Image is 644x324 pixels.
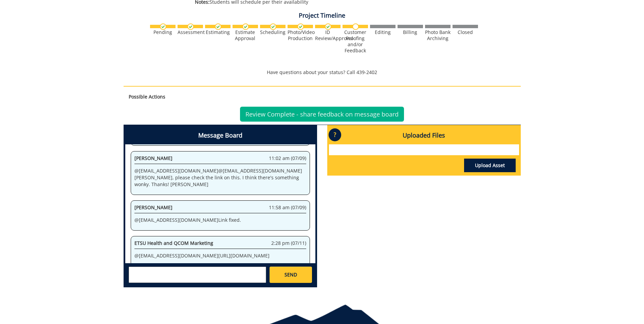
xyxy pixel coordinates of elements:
div: Closed [453,29,478,35]
span: 11:02 am (07/09) [269,155,306,162]
div: Estimate Approval [233,29,258,41]
a: Upload Asset [464,159,516,172]
p: Have questions about your status? Call 439-2402 [124,69,521,76]
h4: Uploaded Files [329,127,519,144]
strong: Possible Actions [129,93,165,100]
img: checkmark [297,23,304,30]
img: checkmark [160,23,166,30]
img: checkmark [325,23,331,30]
h4: Project Timeline [124,12,521,19]
div: Photo Bank Archiving [425,29,450,41]
div: ID Review/Approval [315,29,341,41]
div: Scheduling [260,29,286,35]
span: ETSU Health and QCOM Marketing [134,240,213,246]
div: Customer Proofing and/or Feedback [343,29,368,54]
div: Estimating [205,29,231,35]
div: Pending [150,29,176,35]
div: Photo/Video Production [288,29,313,41]
span: 11:58 am (07/09) [269,204,306,211]
h4: Message Board [125,127,315,144]
span: [PERSON_NAME] [134,204,172,211]
img: checkmark [242,23,249,30]
img: no [352,23,359,30]
a: Review Complete - share feedback on message board [240,107,404,122]
img: checkmark [270,23,276,30]
p: @ [EMAIL_ADDRESS][DOMAIN_NAME] [URL][DOMAIN_NAME] [134,252,306,259]
div: Editing [370,29,395,35]
div: Assessment [178,29,203,35]
p: @ [EMAIL_ADDRESS][DOMAIN_NAME] Link fixed. [134,217,306,223]
span: 2:28 pm (07/11) [271,240,306,247]
img: checkmark [187,23,194,30]
div: Billing [398,29,423,35]
a: SEND [270,267,312,283]
p: @ [EMAIL_ADDRESS][DOMAIN_NAME] @ [EMAIL_ADDRESS][DOMAIN_NAME] [PERSON_NAME], please check the lin... [134,167,306,188]
span: [PERSON_NAME] [134,155,172,161]
p: ? [329,128,341,141]
textarea: messageToSend [129,267,266,283]
img: checkmark [215,23,221,30]
span: SEND [284,271,297,278]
